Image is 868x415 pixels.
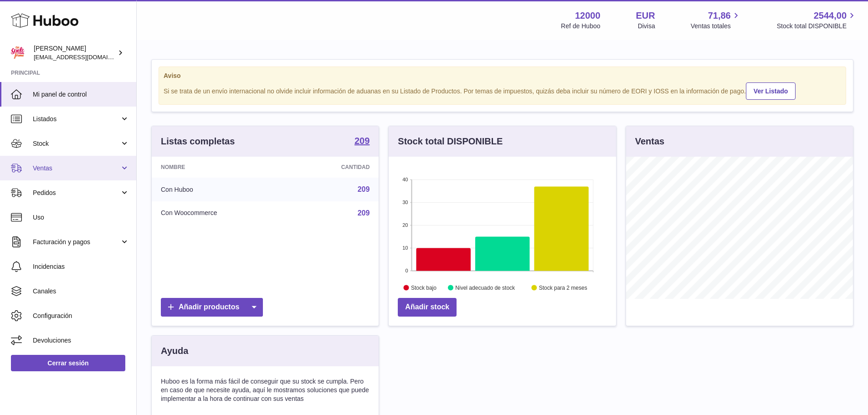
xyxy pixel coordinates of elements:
p: Huboo es la forma más fácil de conseguir que su stock se cumpla. Pero en caso de que necesite ayu... [161,377,370,403]
a: Añadir productos [161,298,263,317]
text: Nivel adecuado de stock [456,285,516,291]
img: internalAdmin-12000@internal.huboo.com [11,46,25,60]
div: [PERSON_NAME] [34,44,116,61]
div: Ref de Huboo [561,22,600,31]
th: Nombre [152,157,291,178]
td: Con Huboo [152,178,291,201]
div: Divisa [638,22,655,31]
text: Stock para 2 meses [539,285,587,291]
a: 2544,00 Stock total DISPONIBLE [777,10,857,31]
text: 0 [406,268,408,273]
span: Canales [33,287,129,296]
span: Facturación y pagos [33,238,120,246]
a: 209 [354,136,370,147]
span: Mi panel de control [33,90,129,99]
a: 209 [358,185,370,193]
span: Pedidos [33,189,120,197]
span: Configuración [33,312,129,320]
text: 10 [403,245,408,251]
text: 40 [403,177,408,182]
div: Si se trata de un envío internacional no olvide incluir información de aduanas en su Listado de P... [164,81,841,100]
span: Ventas totales [691,22,741,31]
span: 2544,00 [814,10,847,22]
a: 209 [358,209,370,217]
text: Stock bajo [411,285,437,291]
a: 71,86 Ventas totales [691,10,741,31]
h3: Stock total DISPONIBLE [398,135,503,148]
span: 71,86 [708,10,731,22]
text: 20 [403,222,408,228]
span: [EMAIL_ADDRESS][DOMAIN_NAME] [34,53,134,61]
span: Stock total DISPONIBLE [777,22,857,31]
strong: Aviso [164,72,841,80]
strong: 209 [354,136,370,145]
th: Cantidad [291,157,379,178]
span: Uso [33,213,129,222]
h3: Ayuda [161,345,188,357]
a: Añadir stock [398,298,457,317]
text: 30 [403,200,408,205]
a: Ver Listado [746,82,796,100]
span: Devoluciones [33,336,129,345]
td: Con Woocommerce [152,201,291,225]
span: Listados [33,115,120,123]
a: Cerrar sesión [11,355,125,371]
h3: Listas completas [161,135,235,148]
strong: 12000 [575,10,601,22]
h3: Ventas [635,135,664,148]
span: Stock [33,139,120,148]
strong: EUR [636,10,655,22]
span: Ventas [33,164,120,173]
span: Incidencias [33,262,129,271]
